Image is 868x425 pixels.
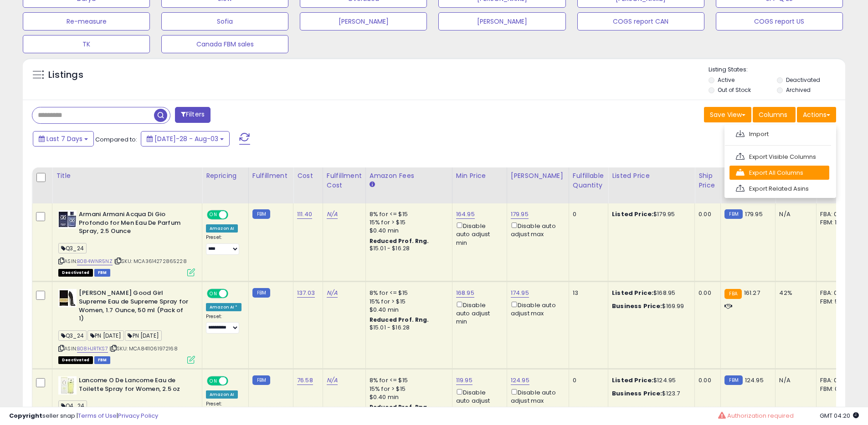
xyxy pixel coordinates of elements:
[744,288,760,297] span: 161.27
[109,345,178,352] span: | SKU: MCA8411061972168
[297,171,319,181] div: Cost
[56,171,198,181] div: Title
[797,107,836,122] button: Actions
[297,210,312,219] a: 111.40
[252,288,270,298] small: FBM
[511,210,529,219] a: 179.95
[820,289,850,297] div: FBA: 0
[206,171,245,181] div: Repricing
[820,411,859,420] span: 2025-08-11 04:20 GMT
[511,288,529,298] a: 174.95
[33,131,94,147] button: Last 7 Days
[612,210,688,218] div: $179.95
[79,376,190,395] b: Lancome O De Lancome Eau de Toilette Spray for Women, 2.5 oz
[759,110,787,119] span: Columns
[729,166,829,180] a: Export All Columns
[154,134,218,143] span: [DATE]-28 - Aug-03
[206,224,238,233] div: Amazon AI
[125,330,162,341] span: PN [DATE]
[820,218,850,227] div: FBM: 1
[370,171,448,181] div: Amazon Fees
[58,289,195,363] div: ASIN:
[612,289,688,297] div: $168.95
[118,411,158,420] a: Privacy Policy
[161,35,288,53] button: Canada FBM sales
[327,376,338,385] a: N/A
[48,69,83,81] h5: Listings
[58,376,77,395] img: 51ILwweztPL._SL40_.jpg
[370,237,429,245] b: Reduced Prof. Rng.
[58,289,77,307] img: 41BUrKvq9JS._SL40_.jpg
[729,182,829,196] a: Export Related Asins
[370,245,445,253] div: $15.01 - $16.28
[709,66,845,74] p: Listing States:
[820,385,850,393] div: FBM: 0
[820,298,850,306] div: FBM: 5
[370,289,445,297] div: 8% for <= $15
[573,210,601,218] div: 0
[87,330,124,341] span: PN [DATE]
[370,227,445,235] div: $0.40 min
[9,412,158,420] div: seller snap | |
[820,210,850,218] div: FBA: 0
[456,288,474,298] a: 168.95
[208,211,219,219] span: ON
[745,210,763,218] span: 179.95
[370,376,445,385] div: 8% for <= $15
[753,107,796,122] button: Columns
[612,376,688,385] div: $124.95
[208,377,219,385] span: ON
[456,210,475,219] a: 164.95
[724,289,741,299] small: FBA
[612,389,662,398] b: Business Price:
[58,356,93,364] span: All listings that are unavailable for purchase on Amazon for any reason other than out-of-stock
[252,171,289,181] div: Fulfillment
[699,376,714,385] div: 0.00
[94,269,111,277] span: FBM
[456,300,500,326] div: Disable auto adjust min
[820,376,850,385] div: FBA: 0
[729,127,829,141] a: Import
[779,376,809,385] div: N/A
[724,209,742,219] small: FBM
[77,345,108,353] a: B08HJRTKS7
[786,76,820,84] label: Deactivated
[327,171,362,190] div: Fulfillment Cost
[370,385,445,393] div: 15% for > $15
[612,302,688,310] div: $169.99
[252,375,270,385] small: FBM
[206,314,241,334] div: Preset:
[699,171,717,190] div: Ship Price
[300,12,427,30] button: [PERSON_NAME]
[699,210,714,218] div: 0.00
[206,390,238,399] div: Amazon AI
[724,375,742,385] small: FBM
[297,376,313,385] a: 76.58
[779,210,809,218] div: N/A
[175,107,211,123] button: Filters
[718,76,734,84] label: Active
[58,243,87,253] span: Q3_24
[370,316,429,324] b: Reduced Prof. Rng.
[456,221,500,247] div: Disable auto adjust min
[46,134,82,143] span: Last 7 Days
[573,289,601,297] div: 13
[370,306,445,314] div: $0.40 min
[511,387,562,405] div: Disable auto adjust max
[327,210,338,219] a: N/A
[297,288,315,298] a: 137.03
[718,86,751,94] label: Out of Stock
[370,324,445,332] div: $15.01 - $16.28
[704,107,751,122] button: Save View
[699,289,714,297] div: 0.00
[227,211,241,219] span: OFF
[58,330,87,341] span: Q3_24
[729,150,829,164] a: Export Visible Columns
[456,171,503,181] div: Min Price
[208,290,219,298] span: ON
[511,221,562,238] div: Disable auto adjust max
[79,210,190,238] b: Armani Armani Acqua Di Gio Profondo for Men Eau De Parfum Spray, 2.5 Ounce
[612,302,662,310] b: Business Price:
[745,376,764,385] span: 124.95
[456,387,500,414] div: Disable auto adjust min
